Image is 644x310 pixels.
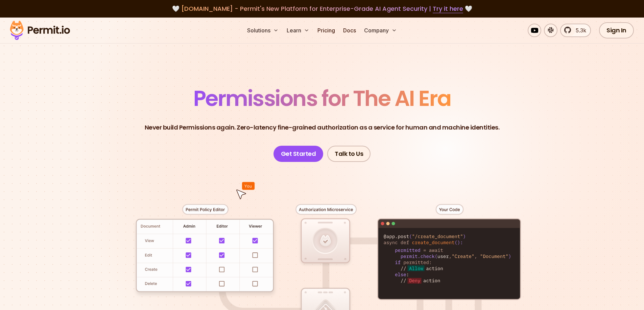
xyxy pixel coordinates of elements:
[193,83,451,113] span: Permissions for The AI Era
[327,146,371,162] a: Talk to Us
[284,24,312,37] button: Learn
[599,22,634,38] a: Sign In
[244,24,281,37] button: Solutions
[16,4,628,13] div: 🤍 🤍
[7,19,73,42] img: Permit logo
[181,4,463,13] span: [DOMAIN_NAME] - Permit's New Platform for Enterprise-Grade AI Agent Security |
[572,26,586,34] span: 5.3k
[315,24,338,37] a: Pricing
[560,24,591,37] a: 5.3k
[433,4,463,13] a: Try it here
[340,24,359,37] a: Docs
[145,123,500,132] p: Never build Permissions again. Zero-latency fine-grained authorization as a service for human and...
[273,146,324,162] a: Get Started
[361,24,400,37] button: Company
